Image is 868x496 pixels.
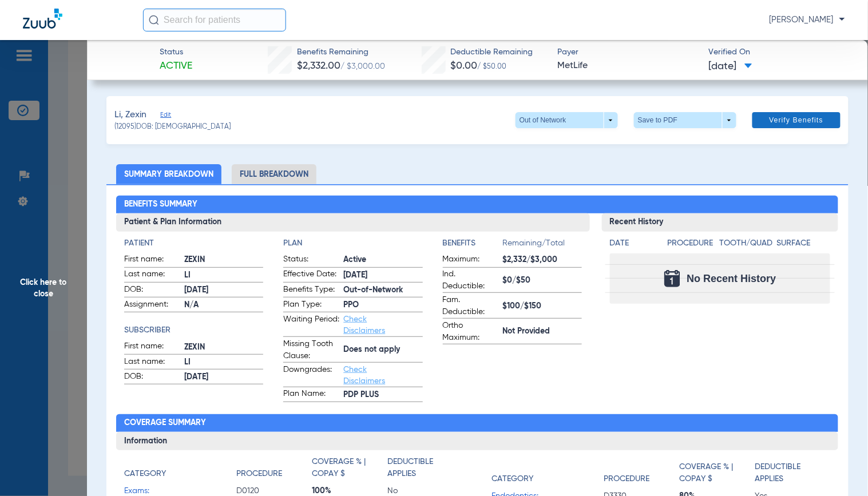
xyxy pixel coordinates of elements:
span: Effective Date: [283,268,339,282]
app-breakdown-title: Procedure [668,237,716,253]
span: Edit [160,111,171,122]
h4: Tooth/Quad [719,237,773,249]
h4: Plan [283,237,422,249]
span: Waiting Period: [283,314,339,336]
span: [DATE] [343,269,422,281]
span: LI [184,356,263,368]
span: DOB: [124,284,180,297]
h4: Subscriber [124,324,263,336]
span: Ortho Maximum: [443,320,499,344]
span: Out-of-Network [343,284,422,296]
img: Calendar [664,270,680,287]
span: Does not apply [343,344,422,356]
app-breakdown-title: Procedure [604,456,679,489]
span: Plan Name: [283,388,339,402]
li: Full Breakdown [232,164,316,184]
button: Out of Network [516,112,618,128]
span: Not Provided [503,326,582,338]
span: Missing Tooth Clause: [283,338,339,362]
span: (12095) DOB: [DEMOGRAPHIC_DATA] [114,122,231,133]
span: $2,332.00 [297,61,340,71]
span: Payer [558,46,699,58]
span: Benefits Type: [283,284,339,297]
span: $2,332/$3,000 [503,254,582,266]
span: ZEXIN [184,254,263,266]
span: [DATE] [184,284,263,296]
span: DOB: [124,371,180,384]
app-breakdown-title: Surface [777,237,831,253]
span: Last name: [124,356,180,370]
button: Verify Benefits [752,112,841,128]
span: Maximum: [443,253,499,267]
span: Fam. Deductible: [443,294,499,318]
app-breakdown-title: Deductible Applies [755,456,830,489]
app-breakdown-title: Benefits [443,237,503,253]
h4: Procedure [236,468,282,480]
app-breakdown-title: Deductible Applies [388,456,463,484]
img: Zuub Logo [23,9,62,29]
span: / $50.00 [478,64,507,70]
span: ZEXIN [184,342,263,354]
span: Status: [283,253,339,267]
span: Li, Zexin [114,108,146,122]
h4: Coverage % | Copay $ [312,456,382,480]
app-breakdown-title: Tooth/Quad [719,237,773,253]
span: PPO [343,299,422,311]
li: Summary Breakdown [116,164,221,184]
h4: Date [610,237,658,249]
h2: Coverage Summary [116,414,838,432]
button: Save to PDF [634,112,736,128]
span: Benefits Remaining [297,46,385,58]
a: Check Disclaimers [343,315,385,335]
span: LI [184,269,263,281]
span: $0/$50 [503,275,582,287]
h4: Surface [777,237,831,249]
h4: Coverage % | Copay $ [679,461,749,485]
iframe: Chat Widget [811,441,868,496]
app-breakdown-title: Category [124,456,236,484]
app-breakdown-title: Procedure [236,456,312,484]
img: Search Icon [149,15,159,25]
span: [DATE] [708,59,752,74]
span: Deductible Remaining [451,46,533,58]
h3: Recent History [602,213,839,232]
h2: Benefits Summary [116,196,838,214]
span: [PERSON_NAME] [770,14,845,26]
span: Downgrades: [283,364,339,387]
span: MetLife [558,59,699,73]
span: Status [160,46,192,58]
app-breakdown-title: Coverage % | Copay $ [679,456,755,489]
span: PDP PLUS [343,389,422,401]
span: Remaining/Total [503,237,582,253]
span: Last name: [124,268,180,282]
app-breakdown-title: Date [610,237,658,253]
h3: Patient & Plan Information [116,213,589,232]
span: No Recent History [687,273,776,284]
span: Verified On [708,46,849,58]
span: First name: [124,253,180,267]
h4: Procedure [668,237,716,249]
span: $100/$150 [503,300,582,312]
span: / $3,000.00 [340,62,385,70]
span: Verify Benefits [770,116,824,125]
span: $0.00 [451,61,478,71]
span: Active [160,59,192,73]
span: [DATE] [184,371,263,383]
h4: Category [492,473,533,485]
span: Ind. Deductible: [443,268,499,292]
a: Check Disclaimers [343,366,385,385]
input: Search for patients [143,9,286,31]
h4: Patient [124,237,263,249]
h4: Deductible Applies [755,461,825,485]
app-breakdown-title: Category [492,456,604,489]
h3: Information [116,432,838,450]
h4: Benefits [443,237,503,249]
span: Active [343,254,422,266]
h4: Deductible Applies [388,456,458,480]
span: Plan Type: [283,299,339,312]
app-breakdown-title: Coverage % | Copay $ [312,456,387,484]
